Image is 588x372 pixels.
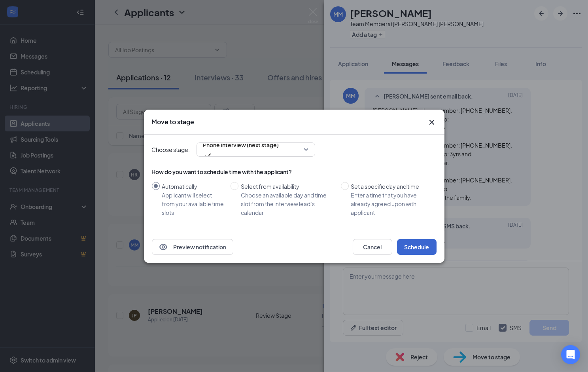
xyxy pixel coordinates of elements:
h3: Move to stage [152,118,195,126]
button: Schedule [397,239,437,255]
svg: Checkmark [203,151,213,160]
div: Enter a time that you have already agreed upon with applicant [351,191,430,217]
div: Applicant will select from your available time slots [162,191,224,217]
div: How do you want to schedule time with the applicant? [152,168,437,176]
button: Cancel [353,239,392,255]
div: Open Intercom Messenger [561,345,580,364]
button: EyePreview notification [152,239,233,255]
svg: Eye [159,242,168,252]
span: Choose stage: [152,145,190,154]
div: Choose an available day and time slot from the interview lead’s calendar [241,191,335,217]
div: Set a specific day and time [351,182,430,191]
div: Select from availability [241,182,335,191]
div: Automatically [162,182,224,191]
button: Close [427,118,437,127]
svg: Cross [427,118,437,127]
span: Phone Interview (next stage) [203,139,279,151]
